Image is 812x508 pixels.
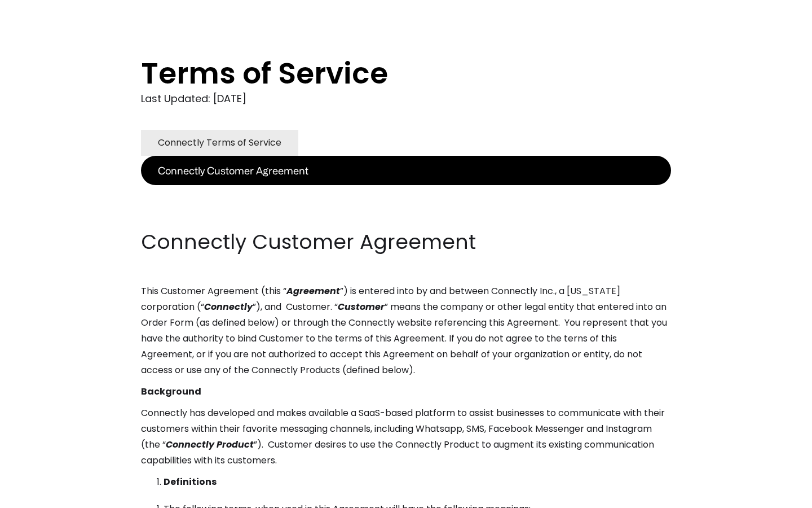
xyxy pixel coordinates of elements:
[141,283,671,378] p: This Customer Agreement (this “ ”) is entered into by and between Connectly Inc., a [US_STATE] co...
[141,207,671,222] p: ‍
[164,475,217,488] strong: Definitions
[23,488,68,504] ul: Language list
[141,56,626,90] h1: Terms of Service
[141,185,671,201] p: ‍
[158,163,308,178] div: Connectly Customer Agreement
[158,135,281,151] div: Connectly Terms of Service
[11,487,68,504] aside: Language selected: English
[286,284,340,297] em: Agreement
[141,385,201,398] strong: Background
[166,438,254,451] em: Connectly Product
[338,300,385,313] em: Customer
[141,90,671,107] div: Last Updated: [DATE]
[204,300,253,313] em: Connectly
[141,228,671,256] h2: Connectly Customer Agreement
[141,405,671,468] p: Connectly has developed and makes available a SaaS-based platform to assist businesses to communi...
